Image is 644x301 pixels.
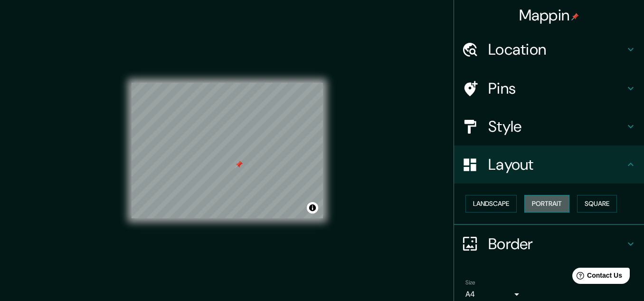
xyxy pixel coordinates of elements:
[454,146,644,184] div: Layout
[488,155,625,174] h4: Layout
[465,278,475,286] label: Size
[577,195,617,213] button: Square
[454,69,644,107] div: Pins
[559,264,634,291] iframe: Help widget launcher
[524,195,569,213] button: Portrait
[454,30,644,68] div: Location
[454,225,644,263] div: Border
[571,13,579,20] img: pin-icon.png
[488,79,625,98] h4: Pins
[307,202,318,214] button: Toggle attribution
[488,234,625,253] h4: Border
[454,107,644,146] div: Style
[519,6,579,25] h4: Mappin
[132,83,323,218] canvas: Map
[488,40,625,59] h4: Location
[488,117,625,136] h4: Style
[465,195,517,213] button: Landscape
